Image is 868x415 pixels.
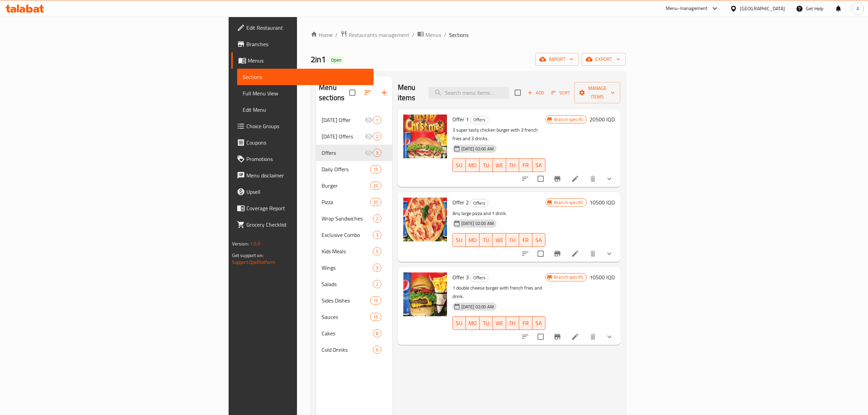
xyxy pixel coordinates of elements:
[452,197,469,207] span: Offer 2
[509,235,517,245] span: TH
[589,272,615,282] h6: 10500 IQD
[373,232,381,238] span: 3
[456,160,463,170] span: SU
[551,116,586,123] span: Branch specific
[311,30,626,39] nav: breadcrumb
[403,115,447,158] img: Offer 1
[232,239,249,248] span: Version:
[533,330,548,344] span: Select to update
[316,145,392,161] div: Offers3
[231,19,374,36] a: Edit Restaurant
[605,333,613,341] svg: Show Choices
[471,274,488,282] span: Offers
[231,200,374,216] a: Coverage Report
[322,296,370,305] div: Sides Dishes
[250,239,260,248] span: 1.0.0
[322,182,370,190] span: Burger
[373,247,381,255] div: items
[582,53,626,66] button: export
[517,171,533,187] button: sort-choices
[469,318,477,328] span: MO
[856,5,859,12] span: A
[571,250,579,258] a: Edit menu item
[322,198,370,206] span: Pizza
[493,158,506,172] button: WE
[571,175,579,183] a: Edit menu item
[340,30,409,39] a: Restaurants management
[316,227,392,243] div: Exclusive Combo3
[580,84,615,101] span: Manage items
[549,329,566,345] button: Branch-specific-item
[571,333,579,341] a: Edit menu item
[535,235,543,245] span: SA
[373,347,381,353] span: 6
[231,134,374,151] a: Coupons
[452,209,545,218] p: Any large pizza and 1 drink.
[373,264,381,272] div: items
[585,329,601,345] button: delete
[373,281,381,287] span: 2
[370,296,381,305] div: items
[370,313,381,321] div: items
[246,138,368,147] span: Coupons
[587,55,620,64] span: export
[466,233,479,247] button: MO
[246,171,368,179] span: Menu disclaimer
[231,118,374,134] a: Choice Groups
[376,84,392,101] button: Add section
[452,114,469,124] span: Offer 1
[373,346,381,354] div: items
[452,284,545,301] p: 1 double cheese burger with french fries and drink.
[322,313,370,321] span: Sauces
[349,31,409,39] span: Restaurants management
[373,117,381,123] span: 1
[322,247,372,255] div: Kids Meals
[246,220,368,229] span: Grocery Checklist
[459,146,497,152] span: [DATE] 02:00 AM
[522,160,530,170] span: FR
[482,235,490,245] span: TU
[589,198,615,207] h6: 10500 IQD
[519,233,532,247] button: FR
[365,132,373,140] svg: Inactive section
[549,245,566,262] button: Branch-specific-item
[316,276,392,292] div: Salads2
[322,264,372,272] span: Wings
[469,235,477,245] span: MO
[452,272,469,282] span: Offer 3
[370,199,381,205] span: 20
[316,259,392,276] div: Wings3
[373,231,381,239] div: items
[482,318,490,328] span: TU
[237,69,374,85] a: Sections
[532,158,546,172] button: SA
[231,216,374,233] a: Grocery Checklist
[370,314,381,320] span: 15
[456,235,463,245] span: SU
[470,116,488,124] div: Offers
[532,233,546,247] button: SA
[246,155,368,163] span: Promotions
[316,243,392,259] div: Kids Meals5
[365,116,373,124] svg: Inactive section
[444,31,446,39] li: /
[231,151,374,167] a: Promotions
[373,132,381,140] div: items
[519,316,532,330] button: FR
[322,214,372,223] span: Wrap Sandwiches
[479,316,493,330] button: TU
[231,36,374,52] a: Branches
[322,132,364,140] div: Ramadan Offers
[533,172,548,186] span: Select to update
[549,171,566,187] button: Branch-specific-item
[345,85,360,100] span: Select all sections
[243,73,368,81] span: Sections
[429,87,509,99] input: search
[373,248,381,255] span: 5
[493,316,506,330] button: WE
[535,53,579,66] button: import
